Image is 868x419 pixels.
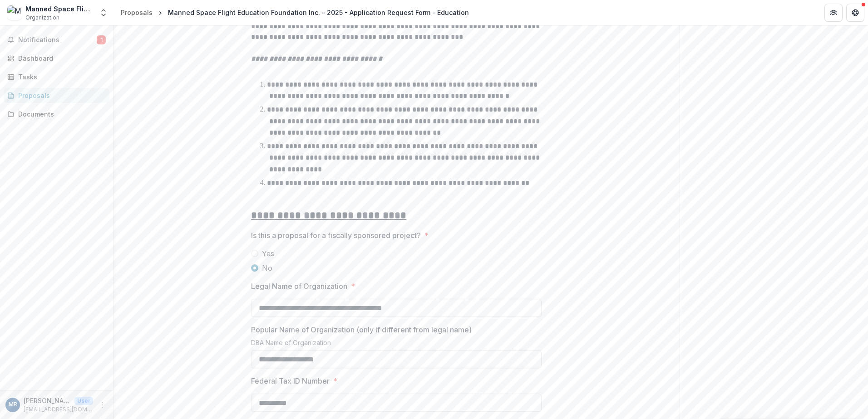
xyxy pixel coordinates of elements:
[18,91,102,100] div: Proposals
[97,400,108,410] button: More
[97,4,110,22] button: Open entity switcher
[18,72,102,82] div: Tasks
[97,35,106,44] span: 1
[9,402,17,408] div: Mallory Rogers
[251,324,472,335] p: Popular Name of Organization (only if different from legal name)
[18,109,102,119] div: Documents
[262,263,272,273] span: No
[24,396,71,405] p: [PERSON_NAME]
[18,36,97,44] span: Notifications
[25,4,94,14] div: Manned Space Flight Education Foundation Inc.
[4,88,109,103] a: Proposals
[251,339,542,350] div: DBA Name of Organization
[251,375,330,386] p: Federal Tax ID Number
[4,33,109,47] button: Notifications1
[4,107,109,122] a: Documents
[7,5,22,20] img: Manned Space Flight Education Foundation Inc.
[168,8,469,17] div: Manned Space Flight Education Foundation Inc. - 2025 - Application Request Form - Education
[25,14,59,22] span: Organization
[824,4,843,22] button: Partners
[4,51,109,66] a: Dashboard
[121,8,153,17] div: Proposals
[262,248,274,259] span: Yes
[846,4,864,22] button: Get Help
[74,397,93,405] p: User
[4,69,109,84] a: Tasks
[117,6,473,19] nav: breadcrumb
[18,54,102,63] div: Dashboard
[24,405,93,414] p: [EMAIL_ADDRESS][DOMAIN_NAME]
[251,281,347,292] p: Legal Name of Organization
[117,6,156,19] a: Proposals
[251,230,421,241] p: Is this a proposal for a fiscally sponsored project?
